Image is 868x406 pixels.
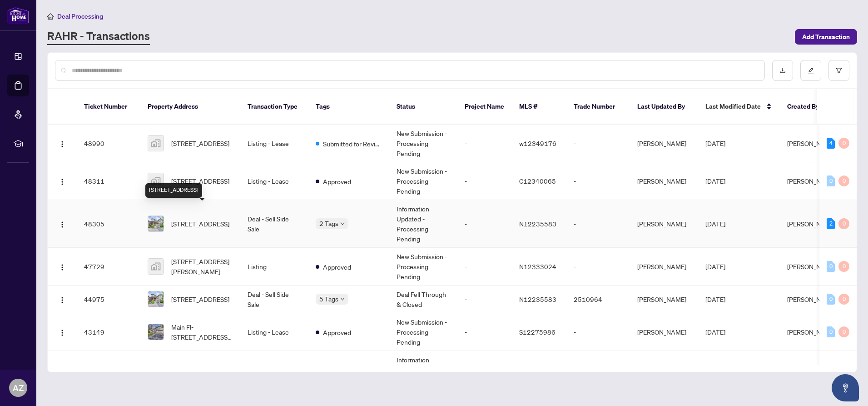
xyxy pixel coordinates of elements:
[630,286,698,313] td: [PERSON_NAME]
[827,261,835,272] div: 0
[389,351,457,399] td: Information Updated - Processing Pending
[519,139,556,147] span: w12349176
[240,286,308,313] td: Deal - Sell Side Sale
[240,248,308,286] td: Listing
[566,89,630,125] th: Trade Number
[838,218,849,229] div: 0
[519,295,556,303] span: N12235583
[705,262,725,271] span: [DATE]
[77,125,140,162] td: 48990
[630,248,698,286] td: [PERSON_NAME]
[240,351,308,399] td: Listing
[55,136,69,150] button: Logo
[59,264,66,271] img: Logo
[77,89,140,125] th: Ticket Number
[308,89,389,125] th: Tags
[519,220,556,228] span: N12235583
[519,262,556,271] span: N12333024
[148,259,164,274] img: thumbnail-img
[779,67,786,74] span: download
[148,173,164,189] img: thumbnail-img
[319,294,338,304] span: 5 Tags
[240,162,308,200] td: Listing - Lease
[55,174,69,188] button: Logo
[705,295,725,303] span: [DATE]
[240,89,308,125] th: Transaction Type
[457,248,512,286] td: -
[457,351,512,399] td: -
[240,200,308,248] td: Deal - Sell Side Sale
[566,125,630,162] td: -
[780,89,834,125] th: Created By
[323,139,382,149] span: Submitted for Review
[59,140,66,148] img: Logo
[457,162,512,200] td: -
[47,13,54,20] span: home
[836,67,842,74] span: filter
[7,7,29,24] img: logo
[323,176,351,186] span: Approved
[705,220,725,228] span: [DATE]
[838,175,849,186] div: 0
[77,162,140,200] td: 48311
[59,296,66,304] img: Logo
[630,162,698,200] td: [PERSON_NAME]
[705,328,725,336] span: [DATE]
[827,294,835,305] div: 0
[171,176,229,186] span: [STREET_ADDRESS]
[55,292,69,306] button: Logo
[566,286,630,313] td: 2510964
[389,125,457,162] td: New Submission - Processing Pending
[566,351,630,399] td: -
[457,89,512,125] th: Project Name
[59,221,66,228] img: Logo
[519,177,556,185] span: C12340065
[77,286,140,313] td: 44975
[13,381,24,394] span: AZ
[772,60,793,81] button: download
[171,294,229,304] span: [STREET_ADDRESS]
[630,125,698,162] td: [PERSON_NAME]
[171,256,233,276] span: [STREET_ADDRESS][PERSON_NAME]
[808,67,814,74] span: edit
[457,313,512,351] td: -
[787,220,836,228] span: [PERSON_NAME]
[630,313,698,351] td: [PERSON_NAME]
[148,291,164,307] img: thumbnail-img
[787,139,836,147] span: [PERSON_NAME]
[800,60,821,81] button: edit
[566,248,630,286] td: -
[389,248,457,286] td: New Submission - Processing Pending
[787,295,836,303] span: [PERSON_NAME]
[77,248,140,286] td: 47729
[389,286,457,313] td: Deal Fell Through & Closed
[389,162,457,200] td: New Submission - Processing Pending
[171,138,229,148] span: [STREET_ADDRESS]
[838,261,849,272] div: 0
[827,138,835,149] div: 4
[827,326,835,337] div: 0
[77,313,140,351] td: 43149
[802,30,850,44] span: Add Transaction
[389,89,457,125] th: Status
[140,89,240,125] th: Property Address
[519,328,556,336] span: S12275986
[171,219,229,229] span: [STREET_ADDRESS]
[828,60,849,81] button: filter
[705,139,725,147] span: [DATE]
[319,218,338,229] span: 2 Tags
[77,351,140,399] td: 41209
[832,374,859,401] button: Open asap
[566,162,630,200] td: -
[240,125,308,162] td: Listing - Lease
[512,89,566,125] th: MLS #
[389,313,457,351] td: New Submission - Processing Pending
[323,327,351,337] span: Approved
[77,200,140,248] td: 48305
[838,326,849,337] div: 0
[148,135,164,151] img: thumbnail-img
[59,329,66,336] img: Logo
[705,101,761,111] span: Last Modified Date
[171,322,233,342] span: Main Fl-[STREET_ADDRESS][PERSON_NAME]
[705,177,725,185] span: [DATE]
